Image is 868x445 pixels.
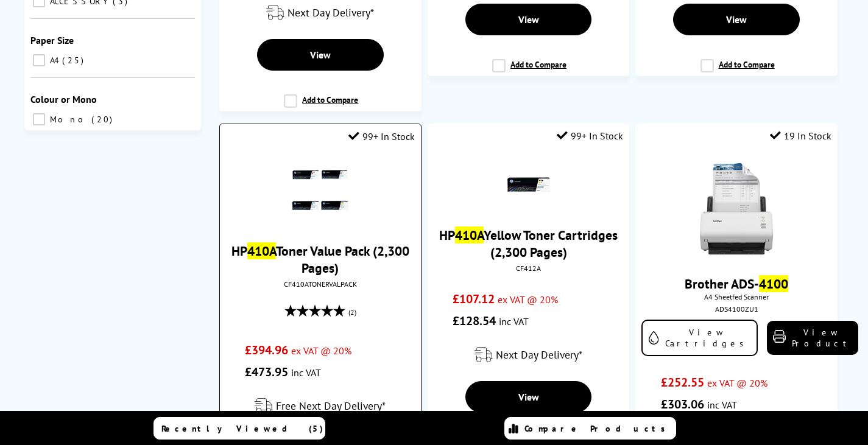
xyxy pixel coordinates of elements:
a: Brother ADS-4100 [685,275,788,292]
span: inc VAT [291,366,321,379]
a: View [673,4,800,35]
span: Colour or Mono [30,93,97,105]
span: View [518,391,539,403]
input: Mono 20 [33,113,45,125]
div: CF412A [437,264,620,273]
a: View Cartridges [641,320,758,356]
a: Compare Products [504,417,676,440]
span: Compare Products [524,423,672,434]
span: ex VAT @ 20% [291,345,351,357]
span: £303.06 [661,396,704,412]
span: View [310,49,331,61]
span: Recently Viewed (5) [161,423,323,434]
div: 19 In Stock [770,130,831,142]
span: Free Next Day Delivery* [276,399,386,413]
div: CF410ATONERVALPACK [229,279,411,289]
span: A4 [47,55,61,66]
span: Paper Size [30,34,74,46]
div: ADS4100ZU1 [644,304,828,314]
mark: 4100 [759,275,788,292]
a: View [465,381,592,413]
label: Add to Compare [284,94,358,117]
label: Add to Compare [700,59,775,82]
span: 25 [62,55,86,66]
span: £252.55 [661,374,704,390]
img: CF412ATHUMB.jpg [507,163,550,206]
span: £128.54 [453,313,496,329]
div: modal_delivery [434,338,623,372]
span: ex VAT @ 20% [707,377,767,389]
span: View [518,13,539,26]
span: Next Day Delivery* [288,5,374,19]
span: A4 Sheetfed Scanner [641,292,831,301]
a: View Product [767,321,858,355]
span: inc VAT [707,399,737,411]
span: £473.95 [245,364,288,380]
a: View [465,4,592,35]
span: £394.96 [245,342,288,358]
mark: 410A [455,226,484,244]
div: 99+ In Stock [348,130,415,142]
span: 20 [91,114,115,125]
span: ex VAT @ 20% [498,293,558,306]
a: HP410AToner Value Pack (2,300 Pages) [231,242,409,276]
mark: 410A [247,242,276,259]
a: Recently Viewed (5) [153,417,325,440]
span: £107.12 [453,291,495,307]
div: 99+ In Stock [557,130,623,142]
div: modal_delivery [226,389,414,423]
img: Brother-ADS-4100-Front-Small2.jpg [691,163,782,254]
span: (2) [348,301,356,324]
a: View [257,39,384,71]
label: Add to Compare [492,59,566,82]
span: inc VAT [499,315,529,328]
a: HP410AYellow Toner Cartridges (2,300 Pages) [439,226,618,261]
span: Next Day Delivery* [496,348,582,362]
span: View [726,13,747,26]
span: Mono [47,114,90,125]
input: A4 25 [33,54,45,66]
img: 410aTonerpack-small.gif [291,164,349,222]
